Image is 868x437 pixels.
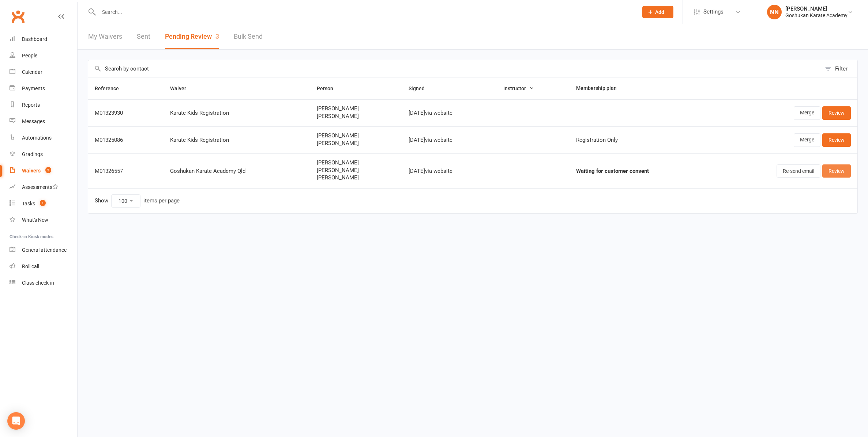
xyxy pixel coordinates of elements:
button: Re-send email [777,164,820,178]
div: General attendance [22,247,67,253]
div: Goshukan Karate Academy [785,12,848,19]
div: Karate Kids Registration [170,110,304,116]
span: [PERSON_NAME] [317,160,395,166]
div: Payments [22,85,45,91]
a: Messages [10,113,77,130]
button: Signed [409,84,433,93]
span: 3 [215,33,219,40]
button: Person [317,84,341,93]
div: items per page [143,198,180,204]
span: [PERSON_NAME] [317,167,395,174]
a: Payments [10,80,77,97]
div: M01323930 [95,110,157,116]
a: Review [822,164,851,178]
div: Filter [835,64,848,73]
div: Waivers [22,168,41,174]
a: Gradings [10,146,77,163]
div: Assessments [22,184,58,190]
div: People [22,53,37,58]
span: 3 [45,167,51,173]
a: Review [822,106,851,119]
a: Roll call [10,258,77,275]
div: [DATE] via website [409,110,490,116]
input: Search by contact [88,60,821,77]
a: Sent [137,24,150,49]
button: Add [642,6,673,18]
div: Automations [22,135,52,141]
button: Waiver [170,84,194,93]
div: Roll call [22,263,39,269]
span: Settings [703,4,724,20]
div: M01326557 [95,168,157,174]
span: 1 [40,200,46,206]
a: Class kiosk mode [10,275,77,291]
div: Open Intercom Messenger [7,412,25,430]
div: NN [767,5,782,19]
span: Person [317,85,341,91]
button: Filter [821,60,857,77]
div: Registration Only [576,137,706,143]
a: General attendance kiosk mode [10,242,77,258]
div: M01325086 [95,137,157,143]
button: Instructor [503,84,534,93]
span: Waiver [170,85,194,91]
a: Dashboard [10,31,77,47]
div: Dashboard [22,36,47,42]
div: Class check-in [22,280,54,286]
div: Goshukan Karate Academy Qld [170,168,304,174]
div: Reports [22,102,40,108]
a: Clubworx [9,7,27,26]
span: [PERSON_NAME] [317,106,395,112]
a: Merge [794,133,820,147]
a: Tasks 1 [10,195,77,212]
a: People [10,47,77,64]
div: Karate Kids Registration [170,137,304,143]
a: Bulk Send [234,24,263,49]
span: [PERSON_NAME] [317,133,395,139]
span: Reference [95,85,127,91]
div: Messages [22,118,45,124]
a: Review [822,133,851,147]
th: Membership plan [570,77,712,99]
a: What's New [10,212,77,228]
a: Automations [10,130,77,146]
span: [PERSON_NAME] [317,140,395,147]
div: Gradings [22,151,43,157]
div: Tasks [22,201,35,206]
a: Assessments [10,179,77,195]
a: Reports [10,97,77,113]
div: What's New [22,217,48,223]
a: Calendar [10,64,77,80]
a: Waivers 3 [10,163,77,179]
strong: Waiting for customer consent [576,168,649,174]
div: [DATE] via website [409,137,490,143]
span: Instructor [503,85,534,91]
div: Show [95,194,180,208]
div: [DATE] via website [409,168,490,174]
a: My Waivers [88,24,122,49]
input: Search... [97,7,633,17]
button: Reference [95,84,127,93]
button: Pending Review3 [165,24,219,49]
span: [PERSON_NAME] [317,175,395,181]
span: Add [655,9,664,15]
span: Signed [409,85,433,91]
span: [PERSON_NAME] [317,113,395,119]
a: Merge [794,106,820,119]
div: [PERSON_NAME] [785,5,848,12]
div: Calendar [22,69,42,75]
